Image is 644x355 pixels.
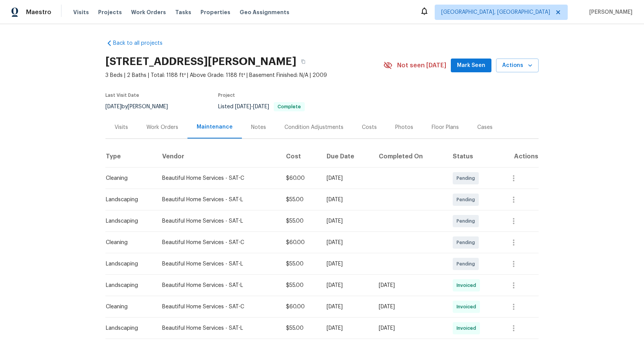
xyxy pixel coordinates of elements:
a: Back to all projects [105,39,179,47]
div: Beautiful Home Services - SAT-C [162,239,273,246]
div: $55.00 [286,260,314,268]
div: Beautiful Home Services - SAT-C [162,174,273,182]
div: Beautiful Home Services - SAT-L [162,282,273,289]
span: Pending [457,260,478,268]
div: Landscaping [106,217,150,225]
div: Notes [251,124,266,131]
span: [GEOGRAPHIC_DATA], [GEOGRAPHIC_DATA] [441,8,550,16]
span: Tasks [175,10,191,15]
th: Due Date [320,146,373,168]
span: Complete [274,104,304,109]
h2: [STREET_ADDRESS][PERSON_NAME] [105,58,296,65]
span: Work Orders [131,8,166,16]
div: [DATE] [379,282,440,289]
div: $55.00 [286,282,314,289]
div: Photos [395,124,413,131]
div: Beautiful Home Services - SAT-L [162,324,273,332]
div: [DATE] [327,303,366,311]
div: $55.00 [286,196,314,204]
button: Actions [496,59,539,73]
span: [DATE] [253,104,269,109]
div: Beautiful Home Services - SAT-C [162,303,273,311]
div: Beautiful Home Services - SAT-L [162,196,273,204]
div: Landscaping [106,260,150,268]
span: Mark Seen [457,61,485,70]
div: Condition Adjustments [284,124,343,131]
div: [DATE] [327,324,366,332]
span: Last Visit Date [105,93,139,98]
div: [DATE] [327,239,366,246]
div: [DATE] [327,217,366,225]
div: Visits [115,124,128,131]
span: 3 Beds | 2 Baths | Total: 1188 ft² | Above Grade: 1188 ft² | Basement Finished: N/A | 2009 [105,72,383,79]
span: Pending [457,196,478,204]
div: Cleaning [106,303,150,311]
div: $60.00 [286,303,314,311]
div: $55.00 [286,217,314,225]
div: Landscaping [106,324,150,332]
div: [DATE] [379,303,440,311]
th: Completed On [373,146,447,168]
span: Pending [457,217,478,225]
span: - [235,104,269,109]
span: Pending [457,239,478,246]
span: Properties [200,8,230,16]
div: [DATE] [327,174,366,182]
div: Landscaping [106,196,150,204]
th: Cost [280,146,320,168]
span: Not seen [DATE] [397,62,446,69]
th: Status [447,146,498,168]
span: [DATE] [235,104,251,109]
span: Actions [502,61,532,70]
th: Type [105,146,156,168]
span: Visits [73,8,89,16]
div: Costs [362,124,377,131]
button: Copy Address [296,55,310,68]
span: [PERSON_NAME] [586,8,632,16]
div: Cleaning [106,239,150,246]
span: Invoiced [457,282,479,289]
span: Project [218,93,235,98]
div: by [PERSON_NAME] [105,102,177,111]
span: Pending [457,174,478,182]
div: $55.00 [286,324,314,332]
span: Projects [98,8,122,16]
th: Actions [498,146,539,168]
div: [DATE] [379,324,440,332]
div: Landscaping [106,282,150,289]
span: Listed [218,104,305,109]
div: Floor Plans [432,124,459,131]
div: Beautiful Home Services - SAT-L [162,260,273,268]
span: Maestro [26,8,51,16]
span: Invoiced [457,324,479,332]
span: Invoiced [457,303,479,311]
div: Beautiful Home Services - SAT-L [162,217,273,225]
button: Mark Seen [451,59,491,73]
div: [DATE] [327,282,366,289]
div: Work Orders [146,124,178,131]
span: [DATE] [105,104,122,109]
div: [DATE] [327,260,366,268]
div: Cleaning [106,174,150,182]
div: Maintenance [197,123,233,131]
div: $60.00 [286,239,314,246]
div: Cases [477,124,493,131]
span: Geo Assignments [240,8,289,16]
div: $60.00 [286,174,314,182]
div: [DATE] [327,196,366,204]
th: Vendor [156,146,279,168]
